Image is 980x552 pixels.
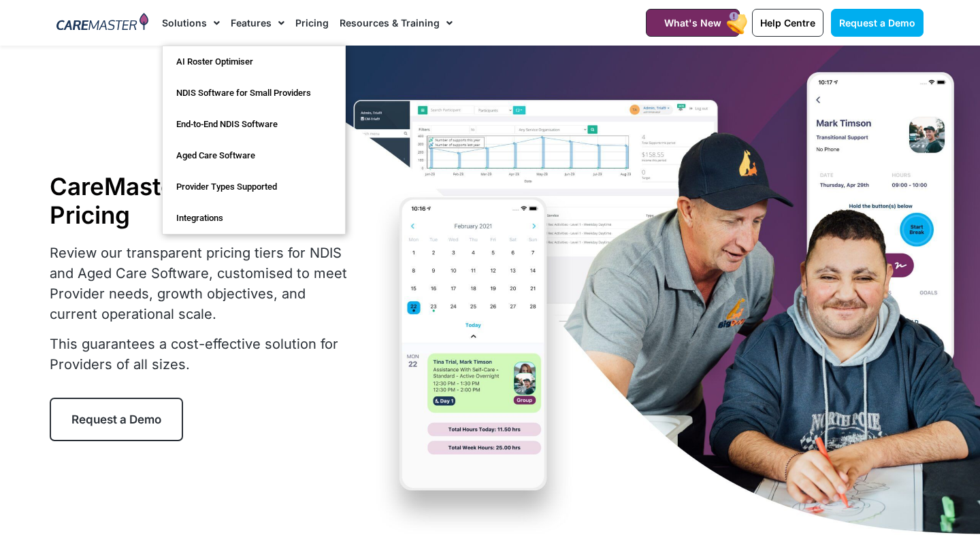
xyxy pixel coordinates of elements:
a: Provider Types Supported [163,171,345,203]
p: Review our transparent pricing tiers for NDIS and Aged Care Software, customised to meet Provider... [50,243,356,324]
a: Request a Demo [50,398,183,441]
span: Request a Demo [839,17,915,29]
a: Help Centre [752,9,823,37]
span: Help Centre [760,17,815,29]
span: Request a Demo [71,413,161,426]
ul: Solutions [162,46,346,235]
h1: CareMaster Platform Pricing [50,172,356,229]
a: AI Roster Optimiser [163,46,345,77]
img: CareMaster Logo [56,13,148,33]
a: Aged Care Software [163,140,345,171]
a: NDIS Software for Small Providers [163,77,345,109]
span: What's New [664,17,721,29]
a: Integrations [163,203,345,234]
a: What's New [646,9,740,37]
a: Request a Demo [831,9,924,37]
p: This guarantees a cost-effective solution for Providers of all sizes. [50,334,356,375]
a: End-to-End NDIS Software [163,109,345,140]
